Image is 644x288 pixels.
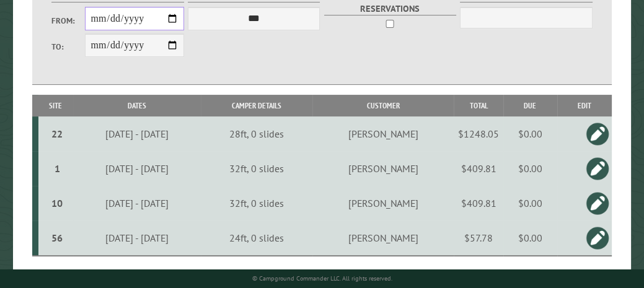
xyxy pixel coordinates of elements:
th: Edit [557,95,612,116]
div: 22 [43,128,71,140]
label: To: [51,41,84,53]
div: [DATE] - [DATE] [75,128,199,140]
td: 32ft, 0 slides [201,186,312,220]
td: $57.78 [454,220,503,256]
div: [DATE] - [DATE] [75,232,199,244]
td: $0.00 [503,116,557,151]
td: 28ft, 0 slides [201,116,312,151]
div: 56 [43,232,71,244]
small: © Campground Commander LLC. All rights reserved. [252,274,392,282]
th: Total [454,95,503,116]
label: From: [51,15,84,27]
th: Dates [73,95,201,116]
td: 32ft, 0 slides [201,151,312,186]
td: [PERSON_NAME] [312,220,454,256]
th: Due [503,95,557,116]
td: $409.81 [454,186,503,220]
div: 1 [43,162,71,175]
td: [PERSON_NAME] [312,186,454,220]
th: Site [38,95,73,116]
td: [PERSON_NAME] [312,151,454,186]
div: [DATE] - [DATE] [75,197,199,209]
td: [PERSON_NAME] [312,116,454,151]
td: $0.00 [503,151,557,186]
div: 10 [43,197,71,209]
div: [DATE] - [DATE] [75,162,199,175]
th: Camper Details [201,95,312,116]
td: 24ft, 0 slides [201,220,312,256]
th: Customer [312,95,454,116]
td: $0.00 [503,220,557,256]
td: $1248.05 [454,116,503,151]
td: $409.81 [454,151,503,186]
td: $0.00 [503,186,557,220]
